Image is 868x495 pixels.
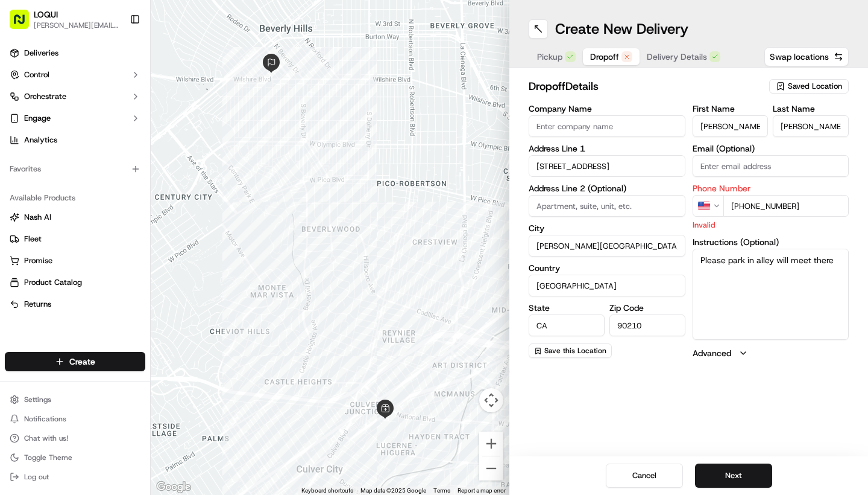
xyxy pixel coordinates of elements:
[154,479,193,495] a: Open this area in Google Maps (opens a new window)
[590,51,619,63] span: Dropoff
[606,464,683,488] button: Cancel
[5,410,145,427] button: Notifications
[529,78,762,95] h2: dropoff Details
[34,8,58,21] button: LOQUI
[5,188,145,208] div: Available Products
[205,120,219,134] button: Start new chat
[693,155,849,177] input: Enter email address
[5,208,145,227] button: Nash AI
[529,144,685,153] label: Address Line 1
[24,395,51,404] span: Settings
[24,234,42,244] span: Fleet
[764,47,849,66] button: Swap locations
[529,304,605,312] label: State
[5,295,145,314] button: Returns
[529,195,685,217] input: Apartment, suite, unit, etc.
[695,464,772,488] button: Next
[5,449,145,466] button: Toggle Theme
[693,347,731,359] label: Advanced
[5,352,145,371] button: Create
[12,49,219,69] p: Welcome 👋
[529,155,685,177] input: Enter address
[769,78,849,95] button: Saved Location
[5,87,145,106] button: Orchestrate
[120,205,146,214] span: Pylon
[24,48,58,59] span: Deliveries
[723,195,849,217] input: Enter phone number
[34,21,120,30] button: [PERSON_NAME][EMAIL_ADDRESS][DOMAIN_NAME]
[10,212,140,223] a: Nash AI
[12,176,22,186] div: 📗
[693,219,849,231] p: Invalid
[479,456,503,481] button: Zoom out
[770,51,829,63] span: Swap locations
[24,69,49,80] span: Control
[154,479,193,495] img: Google
[5,229,145,249] button: Fleet
[24,175,92,187] span: Knowledge Base
[693,184,849,193] label: Phone Number
[773,115,849,137] input: Enter last name
[24,113,51,124] span: Engage
[529,315,605,336] input: Enter state
[773,104,849,113] label: Last Name
[5,468,145,485] button: Log out
[5,159,145,179] div: Favorites
[5,109,145,128] button: Engage
[555,19,688,39] h1: Create New Delivery
[529,343,612,358] button: Save this Location
[41,128,153,138] div: We're available if you need us!
[24,255,52,266] span: Promise
[479,388,503,412] button: Map camera controls
[609,315,685,336] input: Enter zip code
[24,433,68,443] span: Chat with us!
[7,170,97,192] a: 📗Knowledge Base
[10,255,140,266] a: Promise
[24,91,66,102] span: Orchestrate
[544,346,606,356] span: Save this Location
[647,51,707,63] span: Delivery Details
[10,299,140,310] a: Returns
[529,235,685,257] input: Enter city
[693,104,769,113] label: First Name
[102,176,112,186] div: 💻
[301,487,353,495] button: Keyboard shortcuts
[24,212,51,223] span: Nash AI
[12,13,36,37] img: Nash
[693,238,849,246] label: Instructions (Optional)
[12,116,34,138] img: 1736555255976-a54dd68f-1ca7-489b-9aae-adbdc363a1c4
[529,224,685,232] label: City
[5,273,145,292] button: Product Catalog
[31,79,217,92] input: Got a question? Start typing here...
[5,391,145,408] button: Settings
[24,472,49,482] span: Log out
[10,234,140,244] a: Fleet
[5,43,145,63] a: Deliveries
[529,104,685,113] label: Company Name
[693,347,849,359] button: Advanced
[24,277,82,288] span: Product Catalog
[24,414,66,424] span: Notifications
[529,115,685,137] input: Enter company name
[114,175,193,187] span: API Documentation
[360,487,426,494] span: Map data ©2025 Google
[24,135,57,145] span: Analytics
[529,275,685,296] input: Enter country
[5,130,145,150] a: Analytics
[97,170,198,192] a: 💻API Documentation
[69,356,95,368] span: Create
[85,204,146,214] a: Powered byPylon
[458,487,506,494] a: Report a map error
[24,453,72,462] span: Toggle Theme
[10,277,140,288] a: Product Catalog
[433,487,450,494] a: Terms (opens in new tab)
[24,299,51,310] span: Returns
[529,184,685,193] label: Address Line 2 (Optional)
[788,81,842,92] span: Saved Location
[609,304,685,312] label: Zip Code
[479,432,503,456] button: Zoom in
[537,51,562,63] span: Pickup
[5,65,145,85] button: Control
